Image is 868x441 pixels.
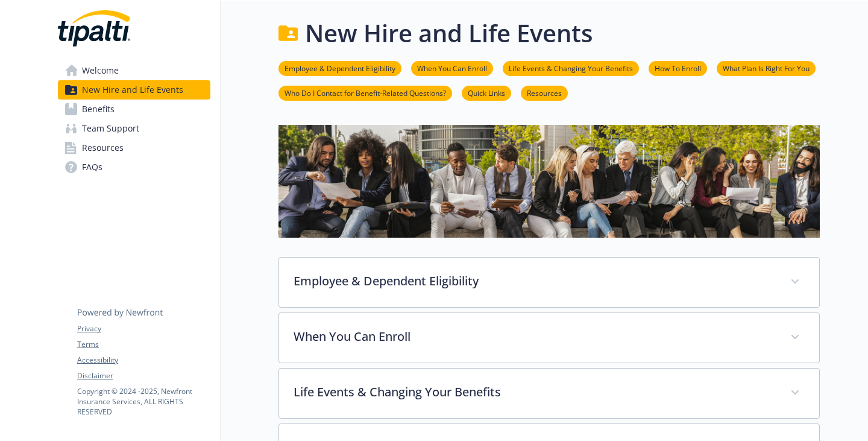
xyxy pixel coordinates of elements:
div: Life Events & Changing Your Benefits [279,369,819,418]
span: Team Support [82,119,139,138]
div: When You Can Enroll [279,313,819,363]
span: Benefits [82,100,115,119]
a: Benefits [58,100,210,119]
a: Privacy [77,323,210,334]
a: How To Enroll [649,62,707,74]
p: Copyright © 2024 - 2025 , Newfront Insurance Services, ALL RIGHTS RESERVED [77,386,210,417]
a: Resources [521,87,568,98]
p: When You Can Enroll [294,328,776,346]
a: Resources [58,138,210,157]
span: FAQs [82,157,102,177]
a: Employee & Dependent Eligibility [278,62,401,74]
a: New Hire and Life Events [58,80,210,100]
h1: New Hire and Life Events [305,15,593,51]
span: New Hire and Life Events [82,80,183,100]
p: Life Events & Changing Your Benefits [294,383,776,401]
a: Team Support [58,119,210,138]
a: Quick Links [462,87,511,98]
p: Employee & Dependent Eligibility [294,272,776,290]
span: Welcome [82,61,119,80]
a: When You Can Enroll [411,62,493,74]
a: What Plan Is Right For You [717,62,816,74]
a: Accessibility [77,355,210,366]
a: Terms [77,339,210,350]
a: Disclaimer [77,370,210,381]
div: Employee & Dependent Eligibility [279,258,819,307]
img: new hire page banner [278,125,820,238]
a: Welcome [58,61,210,80]
a: FAQs [58,157,210,177]
span: Resources [82,138,124,157]
a: Life Events & Changing Your Benefits [503,62,639,74]
a: Who Do I Contact for Benefit-Related Questions? [278,87,452,98]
